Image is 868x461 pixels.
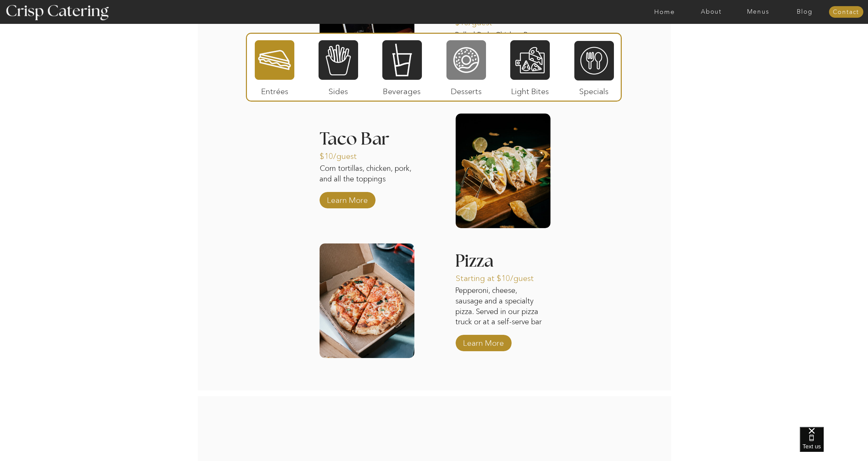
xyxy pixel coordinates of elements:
p: Light Bites [507,80,553,100]
p: $10/guest [320,145,365,164]
h3: Pizza [455,252,526,272]
p: Starting at $10/guest [456,267,546,286]
p: Beverages [379,80,425,100]
a: Blog [781,9,828,15]
a: Home [641,9,688,15]
p: $10/guest [455,11,500,31]
a: About [688,9,735,15]
p: Entrées [252,80,297,100]
a: Menus [735,9,781,15]
a: Contact [829,9,863,16]
p: Specials [571,80,617,100]
p: Sides [315,80,361,100]
a: Learn More [325,189,370,208]
h3: Taco Bar [320,130,414,139]
p: Pulled Pork, Chicken Pesto, Jalapeño Popper, and Classic Grilled Cheese [455,30,550,63]
iframe: podium webchat widget bubble [800,427,868,461]
a: Learn More [461,331,506,351]
p: Desserts [444,80,489,100]
p: Corn tortillas, chicken, pork, and all the toppings [320,163,414,196]
p: Pepperoni, cheese, sausage and a specialty pizza. Served in our pizza truck or at a self-serve bar [455,285,546,327]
